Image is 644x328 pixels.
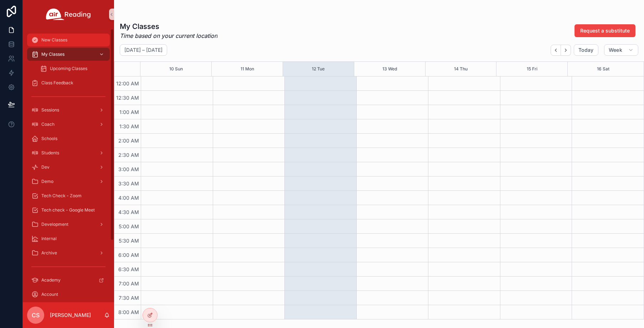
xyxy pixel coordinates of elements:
span: 3:30 AM [117,180,141,187]
button: 16 Sat [597,62,609,76]
span: 5:30 AM [117,238,141,244]
span: CS [32,311,40,319]
a: Development [27,218,110,231]
span: Tech Check - Zoom [41,193,82,199]
em: Time based on your current location [120,31,217,40]
span: Tech check - Google Meet [41,207,95,213]
button: 11 Mon [241,62,254,76]
span: Today [578,47,594,53]
span: Class Feedback [41,80,73,86]
span: Demo [41,179,53,184]
a: New Classes [27,34,110,46]
button: Next [561,45,571,56]
span: 12:00 AM [114,80,141,86]
img: App logo [46,9,91,20]
a: Academy [27,274,110,287]
span: Development [41,222,68,227]
a: Tech Check - Zoom [27,189,110,202]
a: My Classes [27,48,110,61]
a: Students [27,146,110,159]
button: Week [604,44,638,56]
a: Archive [27,247,110,259]
a: Coach [27,118,110,131]
span: 8:00 AM [117,309,141,315]
a: Class Feedback [27,76,110,89]
span: Schools [41,136,57,141]
button: 12 Tue [312,62,325,76]
span: 12:30 AM [114,95,141,101]
span: 7:00 AM [117,280,141,287]
span: Week [609,47,622,53]
span: 2:00 AM [117,138,141,144]
button: 10 Sun [169,62,183,76]
span: 7:30 AM [117,295,141,301]
div: scrollable content [23,29,114,302]
span: 6:30 AM [117,266,141,272]
a: Tech check - Google Meet [27,204,110,217]
span: Sessions [41,107,59,113]
button: 15 Fri [527,62,537,76]
a: Internal [27,232,110,245]
p: [PERSON_NAME] [50,312,91,319]
span: Account [41,292,58,297]
span: My Classes [41,51,65,57]
span: 1:00 AM [118,109,141,115]
span: Academy [41,277,61,283]
span: Upcoming Classes [50,66,87,71]
span: 4:00 AM [117,195,141,201]
span: 3:00 AM [117,166,141,172]
a: Dev [27,161,110,174]
a: Schools [27,132,110,145]
span: 6:00 AM [117,252,141,258]
button: 13 Wed [382,62,397,76]
button: 14 Thu [454,62,468,76]
button: Request a substitute [575,24,635,37]
span: Dev [41,164,50,170]
span: 1:30 AM [118,123,141,129]
span: 5:00 AM [117,223,141,229]
span: 4:30 AM [117,209,141,215]
button: Back [551,45,561,56]
h1: My Classes [120,21,217,31]
span: New Classes [41,37,67,43]
a: Demo [27,175,110,188]
span: Archive [41,250,57,256]
a: Account [27,288,110,301]
h2: [DATE] – [DATE] [124,46,163,54]
span: Internal [41,236,57,242]
a: Sessions [27,104,110,116]
span: Request a substitute [580,27,630,34]
span: Coach [41,121,55,127]
span: 2:30 AM [117,152,141,158]
span: Students [41,150,59,156]
button: Today [574,44,598,56]
a: Upcoming Classes [36,62,110,75]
